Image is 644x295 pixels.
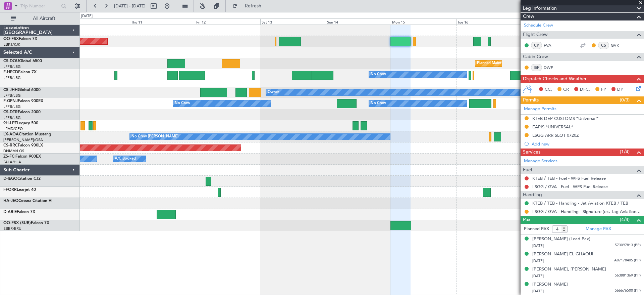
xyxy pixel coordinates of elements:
[615,288,641,294] span: 566676500 (PP)
[620,216,630,223] span: (4/4)
[3,160,21,165] a: FALA/HLA
[580,86,590,93] span: DFC,
[260,18,326,25] div: Sat 13
[620,148,630,155] span: (1/4)
[532,243,544,248] span: [DATE]
[531,42,542,49] div: CP
[524,106,556,113] a: Manage Permits
[195,18,260,25] div: Fri 12
[3,137,43,142] a: [PERSON_NAME]/QSA
[3,99,18,103] span: F-GPNJ
[620,96,630,103] span: (0/3)
[3,99,43,103] a: F-GPNJFalcon 900EX
[3,177,17,181] span: D-IEGO
[131,132,178,142] div: No Crew [PERSON_NAME]
[523,149,540,156] span: Services
[3,143,43,147] a: CS-RRCFalcon 900LX
[532,273,544,279] span: [DATE]
[3,143,18,147] span: CS-RRC
[532,236,590,243] div: [PERSON_NAME] (Lead Pax)
[3,126,23,131] a: LFMD/CEQ
[477,58,583,69] div: Planned Maint [GEOGRAPHIC_DATA] ([GEOGRAPHIC_DATA])
[456,18,522,25] div: Tue 16
[532,281,568,288] div: [PERSON_NAME]
[523,31,548,39] span: Flight Crew
[3,132,51,136] a: LX-AOACitation Mustang
[532,175,606,181] a: KTEB / TEB - Fuel - WFS Fuel Release
[3,210,17,214] span: D-ARIE
[3,115,21,120] a: LFPB/LBG
[3,70,37,74] a: F-HECDFalcon 7X
[3,121,17,125] span: 9H-LPZ
[17,16,71,21] span: All Aircraft
[130,18,195,25] div: Thu 11
[532,209,641,214] a: LSGG / GVA - Handling - Signature (ex. Tag Aviation) LSGG / GVA
[3,221,49,225] a: OO-FSX (SUB)Falcon 7X
[3,210,35,214] a: D-ARIEFalcon 7X
[239,4,267,8] span: Refresh
[268,87,279,97] div: Owner
[115,154,136,164] div: A/C Booked
[3,70,18,74] span: F-HECD
[3,149,24,154] a: DNMM/LOS
[3,155,15,159] span: ZS-FCI
[532,258,544,263] span: [DATE]
[3,132,19,136] span: LX-AOA
[523,5,557,12] span: Leg Information
[3,199,18,203] span: HA-JEO
[523,216,530,224] span: Pax
[114,3,146,9] span: [DATE] - [DATE]
[532,141,641,147] div: Add new
[532,266,606,273] div: [PERSON_NAME], [PERSON_NAME]
[3,93,21,98] a: LFPB/LBG
[523,75,587,83] span: Dispatch Checks and Weather
[524,226,549,233] label: Planned PAX
[3,177,41,181] a: D-IEGOCitation CJ2
[532,200,628,206] a: KTEB / TEB - Handling - Jet Aviation KTEB / TEB
[3,88,41,92] a: CS-JHHGlobal 6000
[524,158,557,165] a: Manage Services
[544,42,559,48] a: FVA
[617,86,623,93] span: DP
[7,13,73,24] button: All Aircraft
[20,1,59,11] input: Trip Number
[371,98,386,109] div: No Crew
[3,104,21,109] a: LFPB/LBG
[175,98,190,109] div: No Crew
[3,88,18,92] span: CS-JHH
[3,59,19,63] span: CS-DOU
[531,64,542,71] div: ISP
[563,86,569,93] span: CR
[524,22,553,29] a: Schedule Crew
[391,18,456,25] div: Mon 15
[3,37,19,41] span: OO-FSX
[615,273,641,279] span: 563881369 (PP)
[532,132,579,138] div: LSGG ARR SLOT 0720Z
[3,64,21,69] a: LFPB/LBG
[523,191,542,199] span: Handling
[326,18,391,25] div: Sun 14
[3,188,36,192] a: I-FORRLearjet 40
[532,124,573,130] div: EAPIS *UNIVERSAL*
[532,184,608,189] a: LSGG / GVA - Fuel - WFS Fuel Release
[64,18,130,25] div: Wed 10
[3,221,31,225] span: OO-FSX (SUB)
[3,37,37,41] a: OO-FSXFalcon 7X
[3,121,38,125] a: 9H-LPZLegacy 500
[614,258,641,263] span: A07178405 (PP)
[523,96,539,104] span: Permits
[3,59,42,63] a: CS-DOUGlobal 6500
[3,226,21,231] a: EBBR/BRU
[615,243,641,248] span: 573097813 (PP)
[3,199,52,203] a: HA-JEOCessna Citation VI
[3,110,41,114] a: CS-DTRFalcon 2000
[544,65,559,71] a: DWP
[3,75,21,80] a: LFPB/LBG
[81,13,93,19] div: [DATE]
[371,70,386,80] div: No Crew
[532,116,598,121] div: KTEB DEP CUSTOMS *Universal*
[523,13,534,20] span: Crew
[532,251,593,258] div: [PERSON_NAME] EL GHAOUI
[3,110,18,114] span: CS-DTR
[586,226,611,233] a: Manage PAX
